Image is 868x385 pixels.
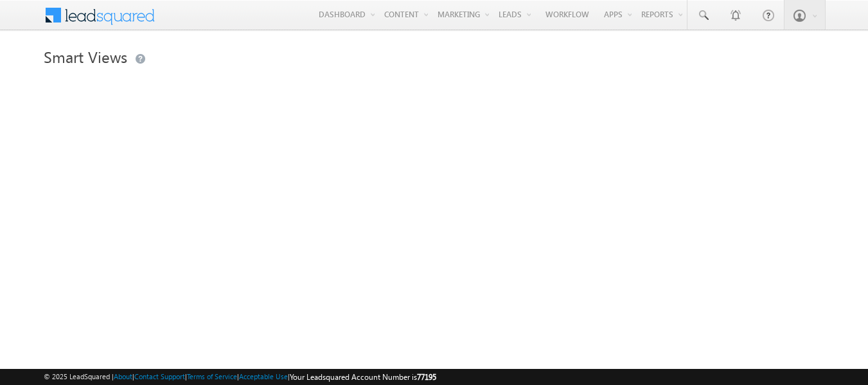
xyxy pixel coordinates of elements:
[134,372,185,381] a: Contact Support
[187,372,237,381] a: Terms of Service
[417,372,436,382] span: 77195
[239,372,288,381] a: Acceptable Use
[44,46,127,67] span: Smart Views
[114,372,132,381] a: About
[44,371,436,383] span: © 2025 LeadSquared | | | | |
[290,372,436,382] span: Your Leadsquared Account Number is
